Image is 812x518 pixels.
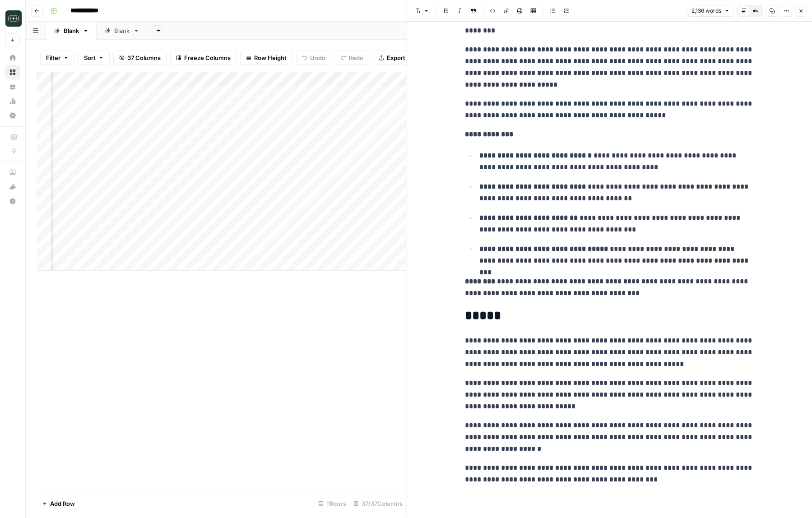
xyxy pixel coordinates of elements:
button: Redo [335,51,369,65]
a: Browse [5,65,20,79]
a: AirOps Academy [5,165,20,180]
span: Add Row [50,499,75,508]
button: Sort [78,51,110,65]
a: Your Data [5,79,20,94]
button: Row Height [240,51,292,65]
button: Help + Support [5,194,20,208]
span: 37 Columns [127,53,161,62]
button: 2,136 words [687,5,733,17]
span: Undo [310,53,325,62]
div: What's new? [6,180,19,194]
span: Filter [46,53,60,62]
button: What's new? [5,180,20,194]
span: Redo [349,53,363,62]
button: Add Row [37,496,80,511]
div: Blank [114,26,130,35]
span: 2,136 words [691,7,721,15]
div: 37/37 Columns [350,496,406,511]
button: Workspace: Catalyst [5,7,20,30]
a: Blank [97,22,147,40]
a: Usage [5,94,20,108]
a: Home [5,51,20,65]
a: Blank [46,22,97,40]
span: Sort [84,53,96,62]
button: Filter [40,51,74,65]
div: Blank [64,26,79,35]
span: Freeze Columns [184,53,231,62]
button: Export CSV [373,51,425,65]
button: 37 Columns [113,51,167,65]
img: Catalyst Logo [5,10,22,27]
button: Freeze Columns [170,51,237,65]
button: Undo [296,51,331,65]
a: Settings [5,108,20,123]
span: Row Height [254,53,287,62]
div: 11 Rows [315,496,350,511]
span: Export CSV [387,53,419,62]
